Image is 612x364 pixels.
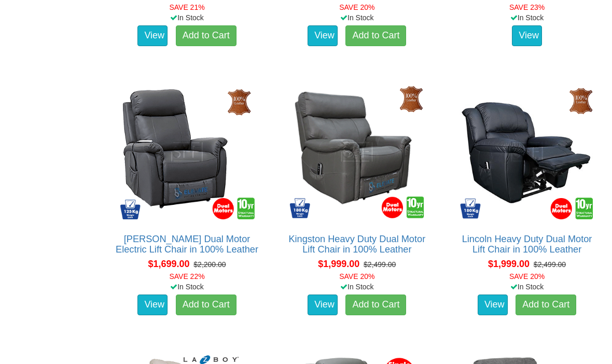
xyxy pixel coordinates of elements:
span: $1,999.00 [318,259,359,269]
a: [PERSON_NAME] Dual Motor Electric Lift Chair in 100% Leather [116,234,258,255]
span: $1,699.00 [148,259,189,269]
font: SAVE 22% [169,272,204,281]
div: In Stock [448,12,606,23]
a: Kingston Heavy Duty Dual Motor Lift Chair in 100% Leather [288,234,425,255]
span: $1,999.00 [488,259,530,269]
a: Add to Cart [516,295,576,315]
font: SAVE 21% [169,3,204,11]
a: Add to Cart [345,25,406,46]
div: In Stock [448,282,606,292]
font: SAVE 20% [509,272,545,281]
div: In Stock [277,282,436,292]
div: In Stock [108,282,267,292]
font: SAVE 20% [339,3,374,11]
img: Kingston Heavy Duty Dual Motor Lift Chair in 100% Leather [285,80,428,223]
del: $2,499.00 [534,260,566,269]
img: Lincoln Heavy Duty Dual Motor Lift Chair in 100% Leather [455,80,599,223]
a: View [137,295,168,315]
div: In Stock [277,12,436,23]
img: Dalton Dual Motor Electric Lift Chair in 100% Leather [116,80,259,223]
font: SAVE 20% [339,272,374,281]
font: SAVE 23% [509,3,545,11]
a: Lincoln Heavy Duty Dual Motor Lift Chair in 100% Leather [462,234,592,255]
a: View [478,295,508,315]
a: View [308,25,338,46]
a: View [308,295,338,315]
a: Add to Cart [176,295,237,315]
a: View [512,25,542,46]
del: $2,499.00 [364,260,396,269]
div: In Stock [108,12,267,23]
a: Add to Cart [176,25,237,46]
a: View [137,25,168,46]
del: $2,200.00 [193,260,226,269]
a: Add to Cart [345,295,406,315]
